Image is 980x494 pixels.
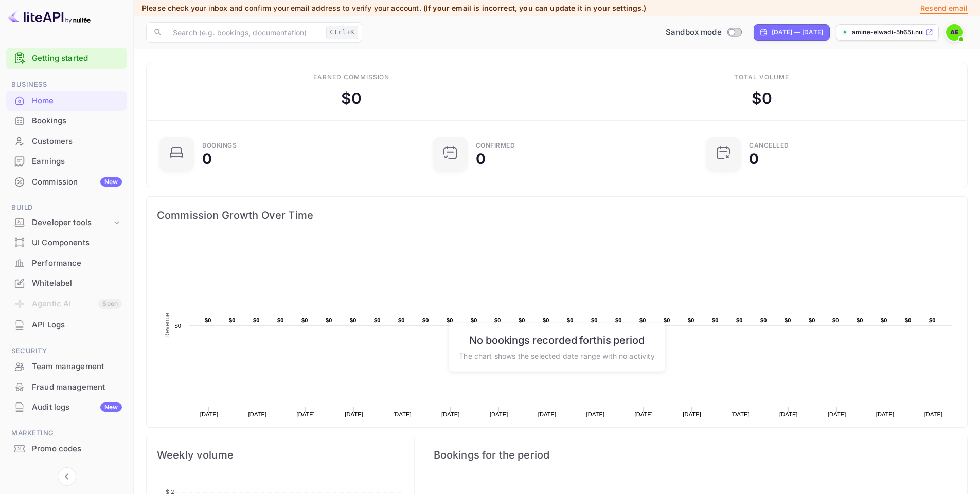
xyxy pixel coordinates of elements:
[32,319,122,331] div: API Logs
[519,317,525,323] text: $0
[749,142,789,149] div: CANCELLED
[6,132,127,151] a: Customers
[6,397,127,417] div: Audit logsNew
[809,317,815,323] text: $0
[422,317,429,323] text: $0
[32,401,122,413] div: Audit logs
[6,273,127,294] div: Whitelabel
[58,467,76,486] button: Collapse navigation
[8,8,91,25] img: LiteAPI logo
[779,411,798,417] text: [DATE]
[32,278,122,289] div: Whitelabel
[929,317,936,323] text: $0
[662,27,745,39] div: Switch to Production mode
[6,202,127,213] span: Build
[6,79,127,90] span: Business
[6,152,127,172] div: Earnings
[32,176,122,188] div: Commission
[852,28,923,37] p: amine-elwadi-5h65i.nui...
[441,411,460,417] text: [DATE]
[350,317,357,323] text: $0
[494,317,501,323] text: $0
[326,317,332,323] text: $0
[32,115,122,127] div: Bookings
[142,4,421,12] span: Please check your inbox and confirm your email address to verify your account.
[924,411,943,417] text: [DATE]
[202,152,212,166] div: 0
[591,317,598,323] text: $0
[6,233,127,252] a: UI Components
[434,447,957,463] span: Bookings for the period
[6,439,127,459] div: Promo codes
[6,172,127,192] div: CommissionNew
[277,317,284,323] text: $0
[296,411,315,417] text: [DATE]
[538,411,557,417] text: [DATE]
[100,177,122,187] div: New
[490,411,508,417] text: [DATE]
[666,27,722,39] span: Sandbox mode
[6,345,127,357] span: Security
[32,361,122,373] div: Team management
[549,427,575,434] text: Revenue
[920,3,968,14] p: Resend email
[639,317,646,323] text: $0
[749,152,759,166] div: 0
[6,397,127,416] a: Audit logsNew
[423,4,647,12] span: (If your email is incorrect, you can update it in your settings.)
[32,52,122,64] a: Getting started
[167,22,322,43] input: Search (e.g. bookings, documentation)
[683,411,701,417] text: [DATE]
[476,142,515,149] div: Confirmed
[6,253,127,272] a: Performance
[6,428,127,439] span: Marketing
[157,207,957,224] span: Commission Growth Over Time
[946,24,963,41] img: Amine ELWADI
[6,377,127,397] div: Fraud management
[615,317,622,323] text: $0
[32,443,122,455] div: Promo codes
[6,132,127,152] div: Customers
[471,317,477,323] text: $0
[6,233,127,253] div: UI Components
[341,87,362,110] div: $ 0
[6,377,127,396] a: Fraud management
[785,317,791,323] text: $0
[32,156,122,168] div: Earnings
[32,95,122,107] div: Home
[6,273,127,292] a: Whitelabel
[476,152,486,166] div: 0
[32,217,112,229] div: Developer tools
[6,214,127,232] div: Developer tools
[828,411,846,417] text: [DATE]
[752,87,772,110] div: $ 0
[229,317,236,323] text: $0
[205,317,211,323] text: $0
[6,439,127,458] a: Promo codes
[301,317,308,323] text: $0
[712,317,719,323] text: $0
[6,357,127,377] div: Team management
[100,402,122,412] div: New
[664,317,670,323] text: $0
[32,381,122,393] div: Fraud management
[760,317,767,323] text: $0
[832,317,839,323] text: $0
[164,313,171,338] text: Revenue
[345,411,363,417] text: [DATE]
[6,315,127,334] a: API Logs
[734,72,789,82] div: Total volume
[32,237,122,249] div: UI Components
[567,317,574,323] text: $0
[248,411,267,417] text: [DATE]
[202,142,237,149] div: Bookings
[459,334,654,346] h6: No bookings recorded for this period
[6,152,127,171] a: Earnings
[772,28,823,37] div: [DATE] — [DATE]
[6,91,127,110] a: Home
[253,317,260,323] text: $0
[459,350,654,361] p: The chart shows the selected date range with no activity
[6,91,127,111] div: Home
[6,111,127,130] a: Bookings
[6,48,127,69] div: Getting started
